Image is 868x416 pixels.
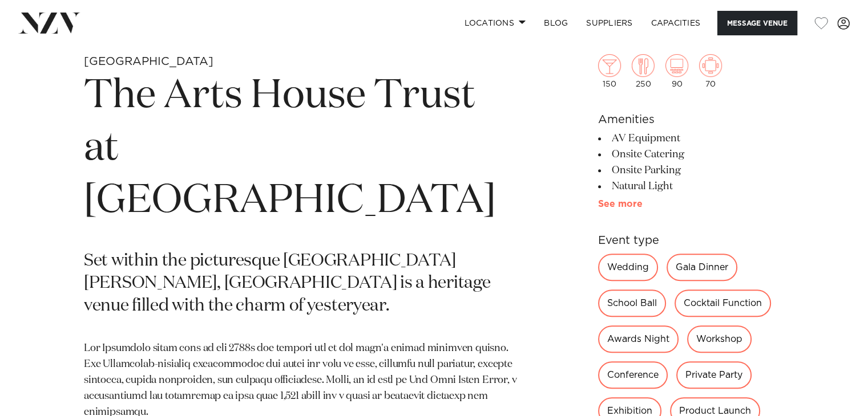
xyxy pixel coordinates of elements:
[642,11,710,35] a: Capacities
[687,325,752,353] div: Workshop
[632,54,655,77] img: dining.png
[598,146,784,162] li: Onsite Catering
[665,54,688,88] div: 90
[598,130,784,146] li: AV Equipment
[535,11,577,35] a: BLOG
[598,254,658,281] div: Wedding
[632,54,655,88] div: 250
[598,54,621,88] div: 150
[598,178,784,194] li: Natural Light
[598,325,679,353] div: Awards Night
[84,56,213,67] small: [GEOGRAPHIC_DATA]
[665,54,688,77] img: theatre.png
[598,232,784,249] h6: Event type
[598,111,784,128] h6: Amenities
[675,289,771,317] div: Cocktail Function
[577,11,641,35] a: SUPPLIERS
[699,54,722,88] div: 70
[84,250,517,319] p: Set within the picturesque [GEOGRAPHIC_DATA][PERSON_NAME], [GEOGRAPHIC_DATA] is a heritage venue ...
[598,361,668,389] div: Conference
[598,162,784,178] li: Onsite Parking
[676,361,752,389] div: Private Party
[667,254,737,281] div: Gala Dinner
[455,11,535,35] a: Locations
[18,13,80,33] img: nzv-logo.png
[84,70,517,227] h1: The Arts House Trust at [GEOGRAPHIC_DATA]
[598,54,621,77] img: cocktail.png
[598,289,666,317] div: School Ball
[699,54,722,77] img: meeting.png
[717,11,797,35] button: Message Venue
